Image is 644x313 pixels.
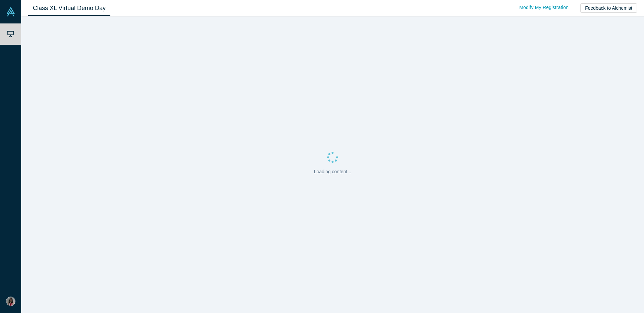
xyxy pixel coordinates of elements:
p: Loading content... [314,168,351,175]
a: Class XL Virtual Demo Day [28,0,110,16]
img: Rhea Uppal's Account [6,297,15,306]
button: Feedback to Alchemist [580,3,637,13]
img: Alchemist Vault Logo [6,7,15,16]
a: Modify My Registration [512,2,576,13]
